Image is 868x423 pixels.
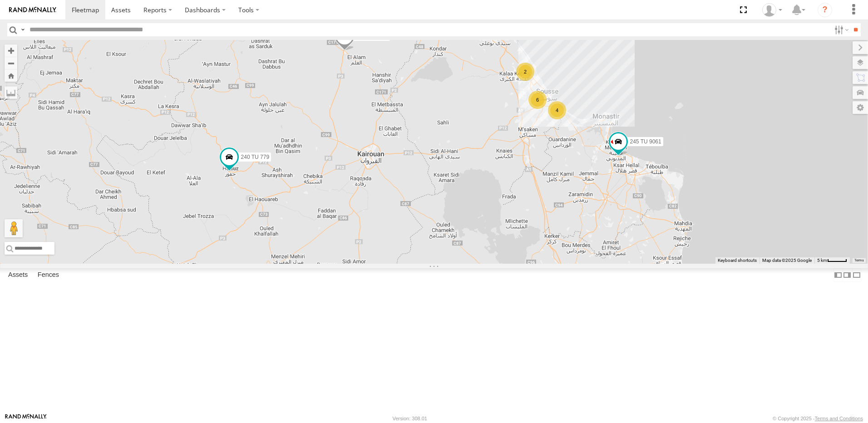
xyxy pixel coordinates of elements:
button: Drag Pegman onto the map to open Street View [5,219,23,237]
span: Map data ©2025 Google [762,258,812,263]
label: Hide Summary Table [852,268,861,281]
span: 240 TU 779 [241,154,270,160]
div: Version: 308.01 [393,416,427,421]
div: © Copyright 2025 - [773,416,863,421]
button: Zoom out [5,57,17,69]
label: Dock Summary Table to the Left [833,268,843,281]
button: Zoom in [5,44,17,57]
span: 245 TU 9061 [630,138,661,145]
div: Nejah Benkhalifa [759,3,785,17]
button: Map Scale: 5 km per 40 pixels [814,257,850,264]
div: 4 [548,101,566,119]
a: Terms (opens in new tab) [854,259,864,262]
span: 5 km [817,258,827,263]
div: 6 [528,91,547,109]
i: ? [818,3,832,17]
a: Terms and Conditions [815,416,863,421]
label: Assets [4,269,32,281]
label: Search Filter Options [831,23,850,36]
label: Fences [33,269,64,281]
div: 2 [516,63,534,81]
img: rand-logo.svg [9,7,56,13]
label: Measure [5,86,17,99]
a: Visit our Website [5,414,47,423]
label: Search Query [19,23,26,36]
label: Dock Summary Table to the Right [843,268,852,281]
button: Zoom Home [5,69,17,82]
button: Keyboard shortcuts [718,257,757,264]
label: Map Settings [853,101,868,114]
